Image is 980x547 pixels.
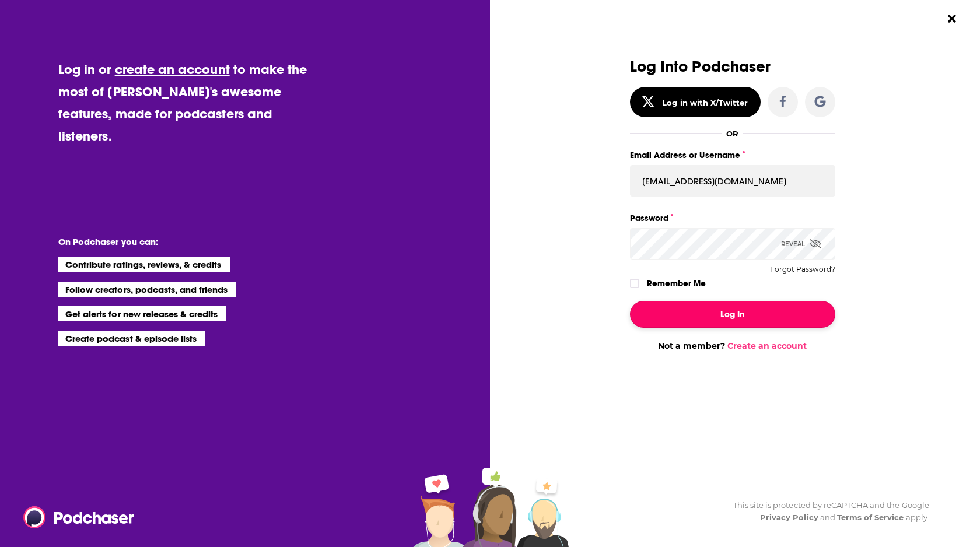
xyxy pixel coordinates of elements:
button: Log In [630,301,835,328]
h3: Log Into Podchaser [630,58,835,75]
li: On Podchaser you can: [58,236,292,247]
li: Contribute ratings, reviews, & credits [58,257,230,272]
div: This site is protected by reCAPTCHA and the Google and apply. [724,499,929,524]
a: Terms of Service [837,513,904,522]
a: create an account [115,61,230,78]
a: Privacy Policy [760,513,818,522]
li: Get alerts for new releases & credits [58,306,226,321]
img: Podchaser - Follow, Share and Rate Podcasts [23,506,135,528]
div: OR [726,129,738,138]
a: Podchaser - Follow, Share and Rate Podcasts [23,506,126,528]
input: Email Address or Username [630,165,835,197]
label: Remember Me [647,276,706,291]
label: Password [630,211,835,226]
button: Log in with X/Twitter [630,87,761,117]
div: Reveal [781,228,821,260]
div: Log in with X/Twitter [662,98,748,107]
div: Not a member? [630,341,835,351]
li: Create podcast & episode lists [58,331,205,346]
button: Close Button [941,8,963,30]
label: Email Address or Username [630,148,835,163]
button: Forgot Password? [770,265,835,273]
li: Follow creators, podcasts, and friends [58,282,236,297]
a: Create an account [727,341,807,351]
